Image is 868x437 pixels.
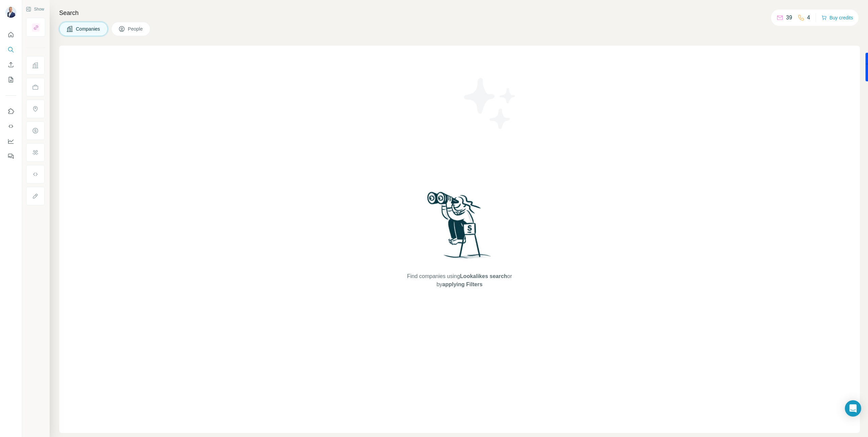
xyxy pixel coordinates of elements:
button: Show [21,4,49,14]
img: Surfe Illustration - Stars [460,73,521,134]
div: Open Intercom Messenger [845,400,861,417]
p: 4 [807,14,810,22]
button: Use Surfe on LinkedIn [5,105,16,117]
span: People [128,26,144,32]
button: Quick start [5,29,16,41]
button: Feedback [5,150,16,162]
span: Companies [76,26,101,32]
h4: Search [59,8,860,18]
button: Dashboard [5,135,16,147]
span: Lookalikes search [460,273,507,279]
img: Avatar [5,7,16,18]
button: Enrich CSV [5,59,16,71]
span: Find companies using or by [405,272,514,289]
span: applying Filters [442,281,482,287]
button: Buy credits [821,13,853,22]
p: 39 [786,14,792,22]
img: Surfe Illustration - Woman searching with binoculars [424,190,495,266]
button: Use Surfe API [5,120,16,132]
button: My lists [5,74,16,86]
button: Search [5,44,16,56]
